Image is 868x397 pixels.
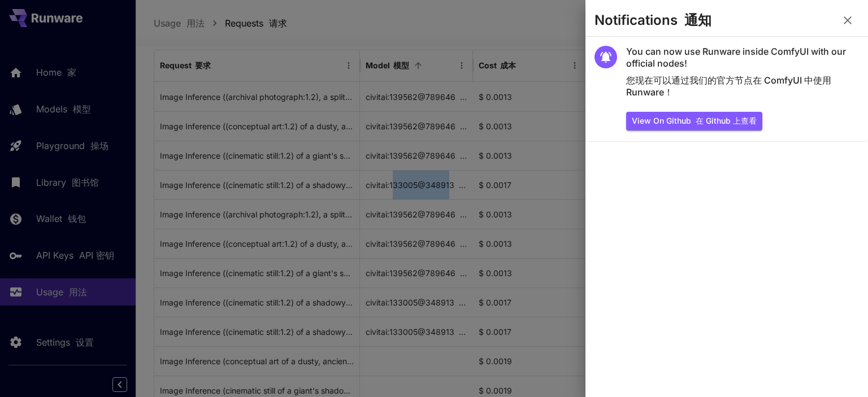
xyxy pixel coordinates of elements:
[696,116,757,125] font: 在 Github 上查看
[684,12,711,28] font: 通知
[626,112,762,130] button: View on Github 在 Github 上查看
[594,12,711,28] h3: Notifications
[626,75,831,98] font: 您现在可以通过我们的官方节点在 ComfyUI 中使用 Runware！
[626,46,859,103] h5: You can now use Runware inside ComfyUI with our official nodes!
